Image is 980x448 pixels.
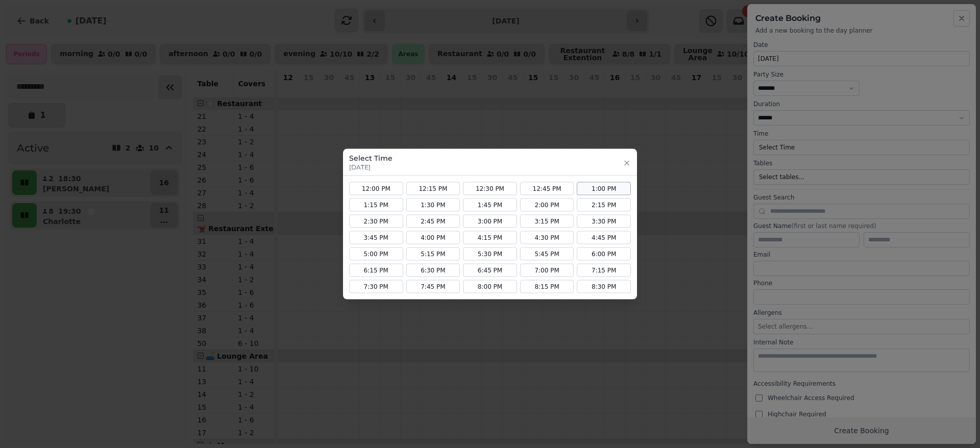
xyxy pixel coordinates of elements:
[520,215,574,228] button: 3:15 PM
[349,231,403,244] button: 3:45 PM
[520,182,574,195] button: 12:45 PM
[349,280,403,293] button: 7:30 PM
[577,280,631,293] button: 8:30 PM
[463,280,517,293] button: 8:00 PM
[349,247,403,261] button: 5:00 PM
[577,264,631,277] button: 7:15 PM
[349,153,393,163] h3: Select Time
[463,198,517,212] button: 1:45 PM
[406,182,460,195] button: 12:15 PM
[349,163,393,171] p: [DATE]
[406,280,460,293] button: 7:45 PM
[577,231,631,244] button: 4:45 PM
[577,247,631,261] button: 6:00 PM
[520,247,574,261] button: 5:45 PM
[463,247,517,261] button: 5:30 PM
[520,280,574,293] button: 8:15 PM
[406,264,460,277] button: 6:30 PM
[406,247,460,261] button: 5:15 PM
[406,215,460,228] button: 2:45 PM
[577,182,631,195] button: 1:00 PM
[463,264,517,277] button: 6:45 PM
[463,182,517,195] button: 12:30 PM
[406,198,460,212] button: 1:30 PM
[577,215,631,228] button: 3:30 PM
[520,264,574,277] button: 7:00 PM
[349,215,403,228] button: 2:30 PM
[349,198,403,212] button: 1:15 PM
[463,215,517,228] button: 3:00 PM
[520,198,574,212] button: 2:00 PM
[406,231,460,244] button: 4:00 PM
[463,231,517,244] button: 4:15 PM
[520,231,574,244] button: 4:30 PM
[349,182,403,195] button: 12:00 PM
[349,264,403,277] button: 6:15 PM
[577,198,631,212] button: 2:15 PM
